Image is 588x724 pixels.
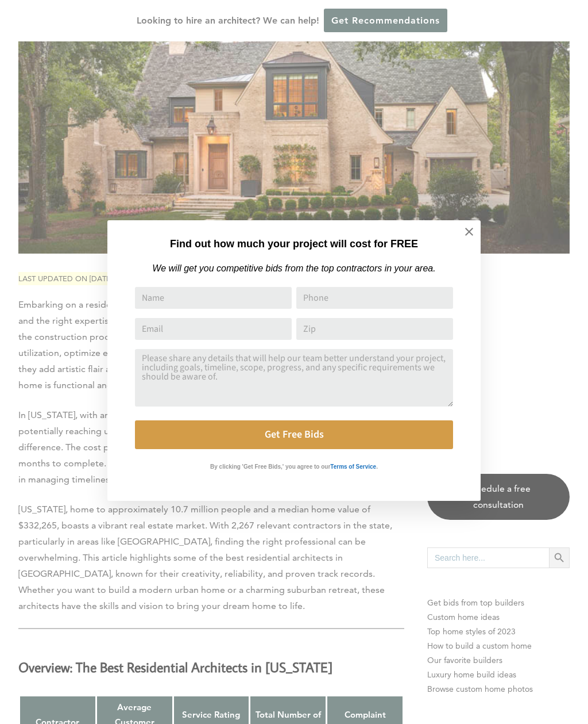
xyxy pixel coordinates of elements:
strong: By clicking 'Get Free Bids,' you agree to our [210,463,330,470]
strong: Terms of Service [330,463,376,470]
input: Name [135,287,292,309]
strong: Find out how much your project will cost for FREE [170,238,418,250]
iframe: Drift Widget Chat Controller [367,641,574,710]
em: We will get you competitive bids from the top contractors in your area. [152,263,435,273]
input: Zip [296,318,453,340]
strong: . [376,463,378,470]
button: Close [449,212,489,252]
input: Email Address [135,318,292,340]
button: Get Free Bids [135,420,453,449]
input: Phone [296,287,453,309]
a: Terms of Service [330,461,376,470]
textarea: Comment or Message [135,349,453,407]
